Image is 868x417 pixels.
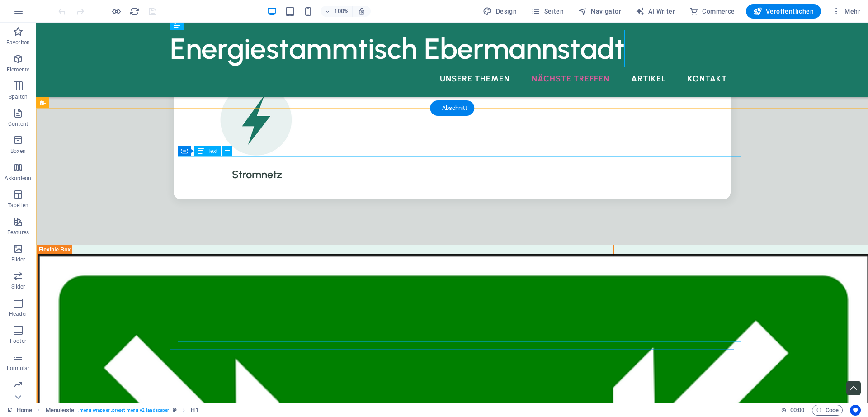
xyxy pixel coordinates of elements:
p: Boxen [10,147,26,155]
p: Tabellen [8,202,28,209]
button: 100% [321,6,353,17]
span: Text [208,148,217,154]
span: AI Writer [636,7,675,16]
button: Seiten [528,4,567,19]
a: Klick, um Auswahl aufzuheben. Doppelklick öffnet Seitenverwaltung [7,405,32,416]
span: : [797,407,798,413]
h6: Session-Zeit [781,405,805,416]
div: + Abschnitt [430,100,474,116]
button: Veröffentlichen [746,4,821,19]
button: Commerce [686,4,739,19]
h6: 100% [334,6,349,17]
span: Navigator [578,7,621,16]
button: Mehr [828,4,864,19]
p: Footer [10,337,26,345]
span: Veröffentlichen [753,7,814,16]
p: Spalten [9,93,28,100]
p: Content [8,120,28,128]
i: Bei Größenänderung Zoomstufe automatisch an das gewählte Gerät anpassen. [358,7,366,15]
span: Design [483,7,517,16]
nav: breadcrumb [46,405,198,416]
span: Commerce [689,7,735,16]
span: Code [816,405,839,416]
p: Features [7,229,29,236]
div: Design (Strg+Alt+Y) [479,4,520,19]
button: Klicke hier, um den Vorschau-Modus zu verlassen [111,6,122,17]
p: Header [9,310,27,317]
i: Seite neu laden [129,6,140,17]
p: Bilder [11,256,25,263]
p: Favoriten [6,39,30,46]
button: Code [812,405,843,416]
button: reload [129,6,140,17]
button: AI Writer [632,4,679,19]
span: Mehr [832,7,860,16]
span: Klick zum Auswählen. Doppelklick zum Bearbeiten [46,405,75,416]
span: Seiten [531,7,564,16]
button: Usercentrics [850,405,861,416]
button: Navigator [575,4,625,19]
span: . menu-wrapper .preset-menu-v2-landscaper [78,405,170,416]
p: Elemente [7,66,30,73]
p: Akkordeon [5,175,31,182]
p: Slider [11,283,25,290]
p: Formular [7,365,30,372]
span: Klick zum Auswählen. Doppelklick zum Bearbeiten [191,405,198,416]
i: Dieses Element ist ein anpassbares Preset [173,408,177,412]
span: 00 00 [790,405,804,416]
button: Design [479,4,520,19]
